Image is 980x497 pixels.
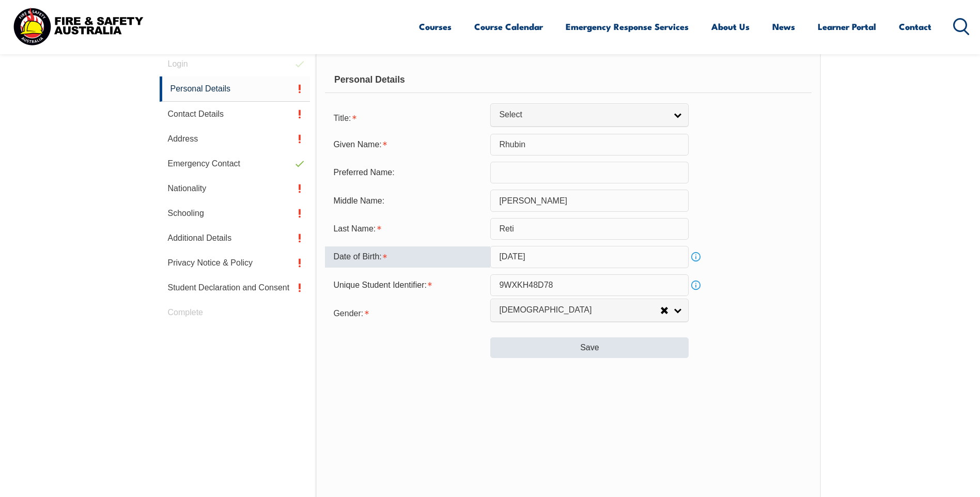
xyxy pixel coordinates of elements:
a: Contact Details [160,102,310,127]
a: Courses [419,13,452,40]
a: Learner Portal [818,13,876,40]
div: Personal Details [325,67,811,93]
div: Date of Birth is required. [325,246,490,267]
a: Info [689,278,703,292]
span: Gender: [333,309,363,318]
button: Save [490,337,689,358]
a: About Us [711,13,750,40]
span: Select [499,110,666,120]
div: Given Name is required. [325,135,490,154]
a: Additional Details [160,226,310,251]
div: Last Name is required. [325,219,490,239]
div: Gender is required. [325,302,490,323]
a: Emergency Response Services [566,13,689,40]
div: Title is required. [325,107,490,128]
div: Unique Student Identifier is required. [325,275,490,295]
input: 10 Characters no 1, 0, O or I [490,274,689,296]
div: Preferred Name: [325,163,490,182]
a: Personal Details [160,76,310,102]
a: Contact [899,13,931,40]
a: Student Declaration and Consent [160,275,310,300]
a: Schooling [160,201,310,226]
a: Info [689,250,703,264]
span: [DEMOGRAPHIC_DATA] [499,305,660,316]
input: Select Date... [490,246,689,268]
a: Privacy Notice & Policy [160,251,310,275]
a: Emergency Contact [160,151,310,176]
a: Nationality [160,176,310,201]
a: News [772,13,795,40]
a: Address [160,127,310,151]
div: Middle Name: [325,191,490,210]
a: Course Calendar [474,13,543,40]
span: Title: [333,114,351,122]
